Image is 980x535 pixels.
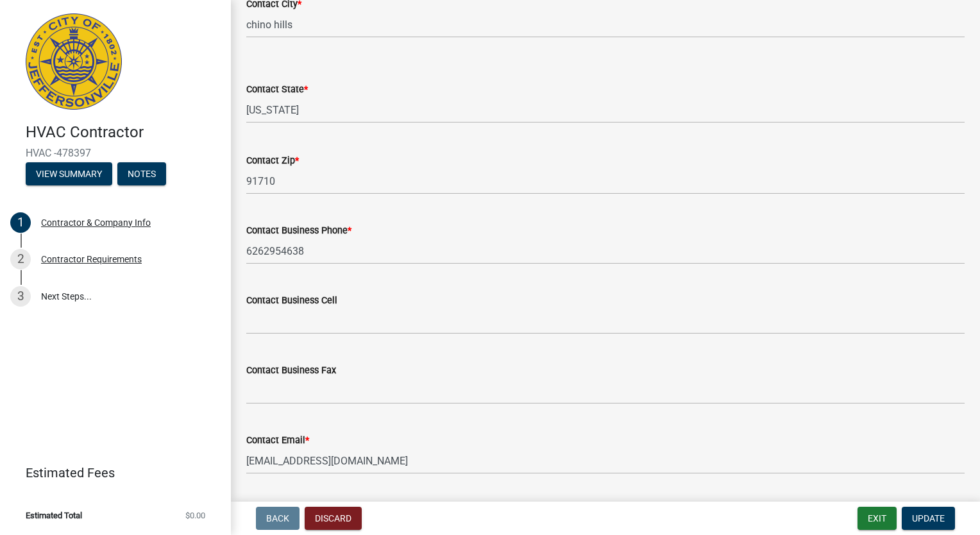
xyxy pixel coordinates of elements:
[902,507,955,530] button: Update
[26,169,112,180] wm-modal-confirm: Summary
[246,226,351,235] label: Contact Business Phone
[26,13,122,110] img: City of Jeffersonville, Indiana
[117,162,166,185] button: Notes
[10,212,31,233] div: 1
[117,169,166,180] wm-modal-confirm: Notes
[246,436,309,445] label: Contact Email
[26,511,82,520] span: Estimated Total
[10,249,31,269] div: 2
[912,513,945,523] span: Update
[10,286,31,307] div: 3
[256,507,300,530] button: Back
[185,511,205,520] span: $0.00
[305,507,362,530] button: Discard
[246,85,308,94] label: Contact State
[266,513,289,523] span: Back
[246,366,336,375] label: Contact Business Fax
[10,460,210,486] a: Estimated Fees
[26,123,221,142] h4: HVAC Contractor
[41,218,151,227] div: Contractor & Company Info
[246,296,337,305] label: Contact Business Cell
[246,157,299,166] label: Contact Zip
[26,147,205,159] span: HVAC -478397
[41,255,142,264] div: Contractor Requirements
[857,507,897,530] button: Exit
[26,162,112,185] button: View Summary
